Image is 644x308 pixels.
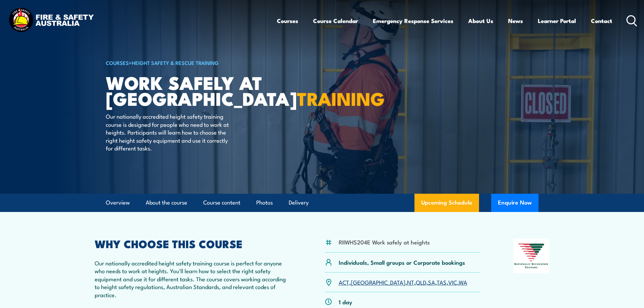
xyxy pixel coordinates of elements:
a: TAS [437,278,447,286]
p: Individuals, Small groups or Corporate bookings [339,258,465,266]
a: News [508,12,523,30]
a: Emergency Response Services [373,12,453,30]
button: Enquire Now [491,194,539,212]
a: VIC [448,278,457,286]
a: About Us [468,12,493,30]
p: Our nationally accredited height safety training course is perfect for anyone who needs to work a... [95,259,292,299]
a: Upcoming Schedule [414,194,479,212]
a: SA [428,278,435,286]
a: Contact [591,12,612,30]
p: , , , , , , , [339,278,467,286]
a: WA [459,278,467,286]
a: Height Safety & Rescue Training [132,59,219,66]
a: Overview [106,194,130,212]
img: Nationally Recognised Training logo. [513,239,550,273]
h1: Work Safely at [GEOGRAPHIC_DATA] [106,74,273,106]
p: 1 day [339,298,352,306]
a: Learner Portal [538,12,576,30]
strong: TRAINING [297,84,385,112]
a: COURSES [106,59,129,66]
a: NT [407,278,414,286]
a: ACT [339,278,349,286]
a: About the course [146,194,187,212]
a: Photos [256,194,273,212]
a: [GEOGRAPHIC_DATA] [351,278,405,286]
a: Course Calendar [313,12,358,30]
a: Course content [203,194,240,212]
a: Delivery [289,194,309,212]
a: QLD [416,278,426,286]
a: Courses [277,12,298,30]
h6: > [106,58,273,67]
h2: WHY CHOOSE THIS COURSE [95,239,292,248]
li: RIIWHS204E Work safely at heights [339,238,430,246]
p: Our nationally accredited height safety training course is designed for people who need to work a... [106,112,229,152]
